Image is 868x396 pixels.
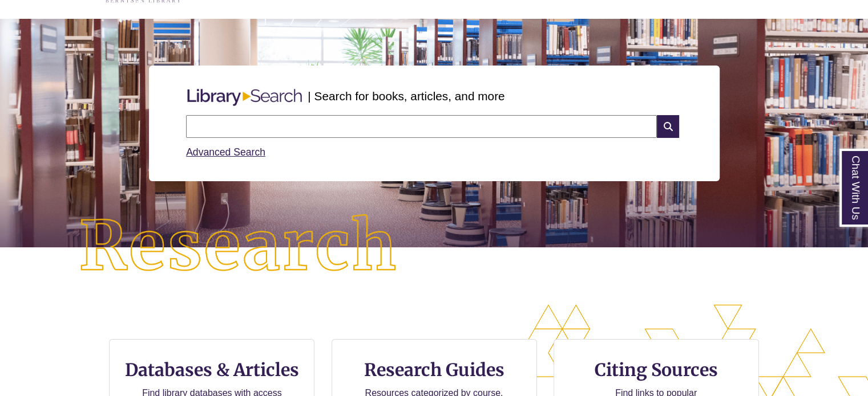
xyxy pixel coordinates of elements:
h3: Databases & Articles [119,359,305,381]
i: Search [657,115,679,138]
h3: Citing Sources [587,359,726,381]
h3: Research Guides [341,359,527,381]
img: Libary Search [181,84,308,111]
p: | Search for books, articles, and more [308,87,504,105]
a: Advanced Search [186,146,265,158]
img: Research [43,179,434,315]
